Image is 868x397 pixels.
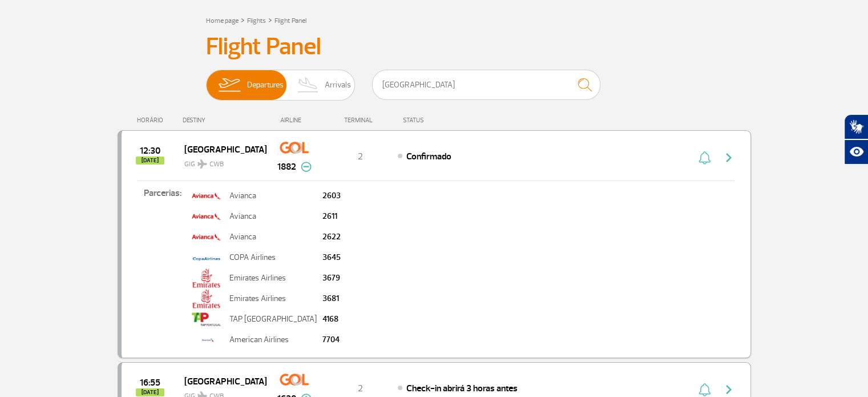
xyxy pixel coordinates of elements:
[322,254,341,262] p: 3645
[241,13,245,26] a: >
[277,160,296,174] span: 1882
[197,159,207,169] img: destiny_airplane.svg
[209,159,224,170] span: CWB
[699,151,710,165] img: sino-painel-voo.svg
[229,274,317,282] p: Emirates Airlines
[229,336,317,344] p: American Airlines
[247,70,284,100] span: Departures
[322,192,341,200] p: 2603
[406,151,451,162] span: Confirmado
[122,186,189,342] p: Parcerias:
[358,151,363,162] span: 2
[192,268,221,288] img: emirates.png
[722,151,736,165] img: seta-direita-painel-voo.svg
[322,274,341,282] p: 3679
[372,70,600,100] input: Flight, city or airline
[301,162,312,172] img: menos-info-painel-voo.svg
[274,17,306,25] a: Flight Panel
[184,142,257,157] span: [GEOGRAPHIC_DATA]
[140,147,160,155] span: 2025-08-27 12:30:00
[192,207,221,226] img: avianca.png
[140,379,160,387] span: 2025-08-27 16:55:00
[247,17,266,25] a: Flights
[229,212,317,220] p: Avianca
[358,383,363,394] span: 2
[229,233,317,241] p: Avianca
[229,254,317,262] p: COPA Airlines
[322,233,341,241] p: 2622
[406,383,518,394] span: Check-in abrirá 3 horas antes
[184,153,257,170] span: GIG
[397,117,490,124] div: STATUS
[206,33,663,61] h3: Flight Panel
[322,315,341,323] p: 4168
[211,70,247,100] img: slider-embarque
[136,157,164,165] span: [DATE]
[322,336,341,344] p: 7704
[323,117,397,124] div: TERMINAL
[184,374,257,388] span: [GEOGRAPHIC_DATA]
[322,212,341,220] p: 2611
[229,295,317,303] p: Emirates Airlines
[192,310,221,329] img: tap.png
[229,315,317,323] p: TAP [GEOGRAPHIC_DATA]
[292,70,325,100] img: slider-desembarque
[183,117,266,124] div: DESTINY
[192,330,224,350] img: american-unid.jpg
[325,70,351,100] span: Arrivals
[229,192,317,200] p: Avianca
[192,248,221,267] img: logo-copa-airlines_menor.jpg
[844,114,868,165] div: Plugin de acessibilidade da Hand Talk.
[268,13,272,26] a: >
[844,139,868,165] button: Abrir recursos assistivos.
[192,186,221,206] img: avianca.png
[844,114,868,139] button: Abrir tradutor de língua de sinais.
[699,383,710,396] img: sino-painel-voo.svg
[266,117,323,124] div: AIRLINE
[206,17,239,25] a: Home page
[136,388,164,396] span: [DATE]
[121,117,183,124] div: HORÁRIO
[722,383,736,396] img: seta-direita-painel-voo.svg
[192,227,221,247] img: avianca.png
[192,289,221,308] img: emirates.png
[322,295,341,303] p: 3681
